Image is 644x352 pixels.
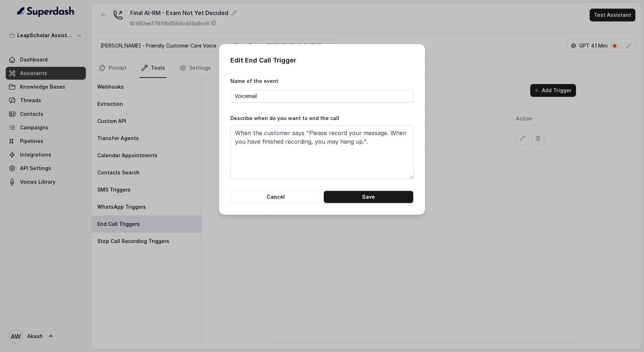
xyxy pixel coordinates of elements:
[230,125,414,179] textarea: When the customer says "Please record your message. When you have finished recording, you may han...
[230,190,321,203] button: Cancel
[230,55,414,65] p: Edit End Call Trigger
[323,190,414,203] button: Save
[230,78,278,84] label: Name of the event
[230,115,339,121] label: Describe when do you want to end the call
